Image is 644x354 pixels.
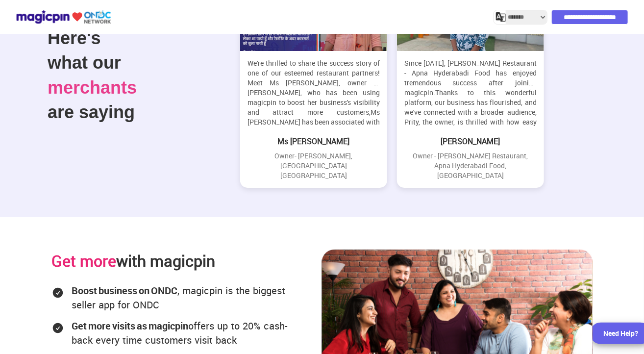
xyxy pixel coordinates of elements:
button: Previous [310,335,320,345]
span: with magicpin [51,250,215,271]
img: ondc-logo-new-small.8a59708e.svg [16,8,111,25]
span: Get more [51,250,116,271]
h3: Ms [PERSON_NAME] [240,137,387,146]
text: offers up to 20% cash-back every time customers visit back [72,319,287,347]
div: Need Help? [603,329,638,338]
h2: Here's what our are saying [48,26,137,125]
p: Owner- [PERSON_NAME], [GEOGRAPHIC_DATA] [GEOGRAPHIC_DATA] [240,151,387,188]
p: We're thrilled to share the success story of one of our esteemed restaurant partners! Meet Ms [PE... [240,51,387,127]
p: Since [DATE], [PERSON_NAME] Restaurant - Apna Hyderabadi Food has enjoyed tremendous success afte... [397,51,544,127]
img: tick-icon.72658796.svg [51,322,64,334]
img: tick-icon.72658796.svg [51,286,64,299]
text: , magicpin is the biggest seller app for ONDC [72,284,285,311]
span: Get more visits as magicpin [72,319,188,332]
span: Boost business on ONDC [72,284,177,297]
img: j2MGCQAAAABJRU5ErkJggg== [496,12,506,22]
h3: [PERSON_NAME] [397,137,544,146]
p: Owner - [PERSON_NAME] Restaurant, Apna Hyderabadi Food, [GEOGRAPHIC_DATA] [397,151,544,188]
span: merchants [48,77,137,98]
